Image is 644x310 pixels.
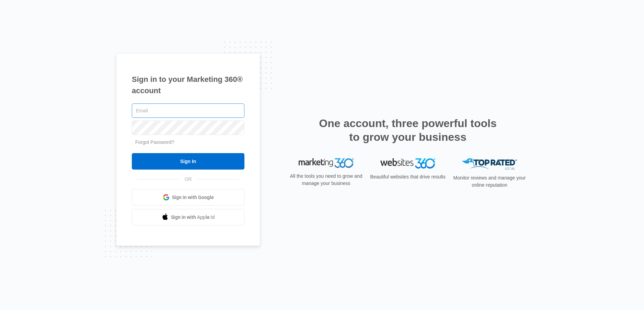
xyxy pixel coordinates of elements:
h1: Sign in to your Marketing 360® account [132,74,244,96]
span: Sign in with Google [172,194,214,201]
input: Sign In [132,153,244,170]
input: Email [132,103,244,118]
span: OR [180,176,197,183]
p: Beautiful websites that drive results [369,173,446,181]
a: Forgot Password? [135,139,174,145]
p: All the tools you need to grow and manage your business [288,173,365,187]
h2: One account, three powerful tools to grow your business [317,116,499,144]
p: Monitor reviews and manage your online reputation [451,174,528,189]
a: Sign in with Apple Id [132,209,244,225]
img: Websites 360 [380,158,435,168]
img: Marketing 360 [299,158,354,168]
img: Top Rated Local [462,158,517,170]
span: Sign in with Apple Id [171,214,215,221]
a: Sign in with Google [132,189,244,206]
